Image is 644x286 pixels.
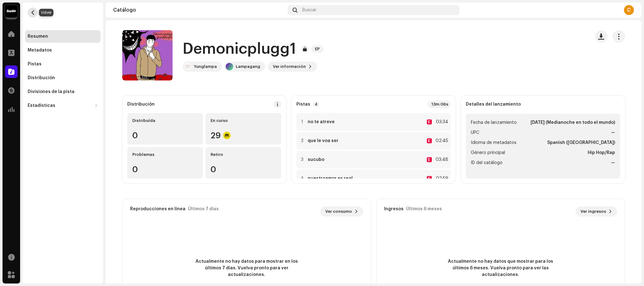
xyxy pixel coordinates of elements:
[25,85,101,98] re-m-nav-item: Divisiones de la pista
[236,64,260,69] div: Lampagang
[547,139,615,146] strong: Spanish ([GEOGRAPHIC_DATA])
[25,72,101,84] re-m-nav-item: Distribución
[588,149,615,157] strong: Hip Hop/Rap
[406,206,442,212] div: Últimos 6 meses
[28,34,48,39] div: Resumen
[466,102,521,107] strong: Detalles del lanzamiento
[25,58,101,70] re-m-nav-item: Pistas
[320,206,363,217] button: Ver consumo
[434,175,448,182] div: 02:59
[211,152,276,157] div: Retiro
[471,139,516,146] span: Idioma de metadatos
[296,102,310,107] strong: Pistas
[308,176,353,181] strong: nuestroamor es real
[308,138,339,143] strong: que le voa ser
[25,44,101,57] re-m-nav-item: Metadatos
[268,62,317,72] button: Ver información
[624,5,634,15] div: C
[384,206,404,212] div: Ingresos
[471,149,505,157] span: Género principal
[302,8,316,13] span: Buscar
[581,205,606,218] span: Ver ingresos
[611,159,615,167] strong: —
[28,62,41,67] div: Pistas
[611,129,615,136] strong: —
[427,119,432,124] div: E
[427,176,432,181] div: E
[28,103,55,108] div: Estadísticas
[531,119,615,126] strong: [DATE] (Medianoche en todo el mundo)
[427,101,451,108] div: 13m 06s
[427,157,432,162] div: E
[183,39,296,59] h1: Demonicplugg1
[132,118,198,123] div: Distribuída
[471,119,517,126] span: Fecha de lanzamiento
[471,129,479,136] span: UPC
[113,8,285,13] div: Catálogo
[132,152,198,157] div: Problemas
[471,159,503,167] span: ID del catálogo
[130,206,185,212] div: Reproducciones en línea
[434,156,448,163] div: 03:48
[273,60,306,73] span: Ver información
[427,138,432,143] div: E
[127,102,155,107] div: Distribución
[325,205,352,218] span: Ver consumo
[28,89,74,94] div: Divisiones de la pista
[311,45,323,53] span: EP
[28,48,52,53] div: Metadatos
[434,118,448,126] div: 03:34
[575,206,617,217] button: Ver ingresos
[194,64,217,69] div: Yunglampa
[25,99,101,112] re-m-nav-dropdown: Estadísticas
[444,258,557,278] span: Actualmente no hay datos que mostrar para los últimos 6 meses. Vuelva pronto para ver las actuali...
[188,206,219,212] div: Últimos 7 días
[211,118,276,123] div: En curso
[308,157,324,162] strong: sucubo
[190,258,303,278] span: Actualmente no hay datos para mostrar en los últimos 7 días. Vuelva pronto para ver actualizaciones.
[308,119,335,124] strong: no te atreve
[313,102,319,107] p-badge: 4
[434,137,448,145] div: 02:45
[25,30,101,43] re-m-nav-item: Resumen
[28,75,55,80] div: Distribución
[5,5,18,18] img: 10370c6a-d0e2-4592-b8a2-38f444b0ca44
[184,63,191,70] img: ca1138af-137b-406d-9fb5-7ea708914004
